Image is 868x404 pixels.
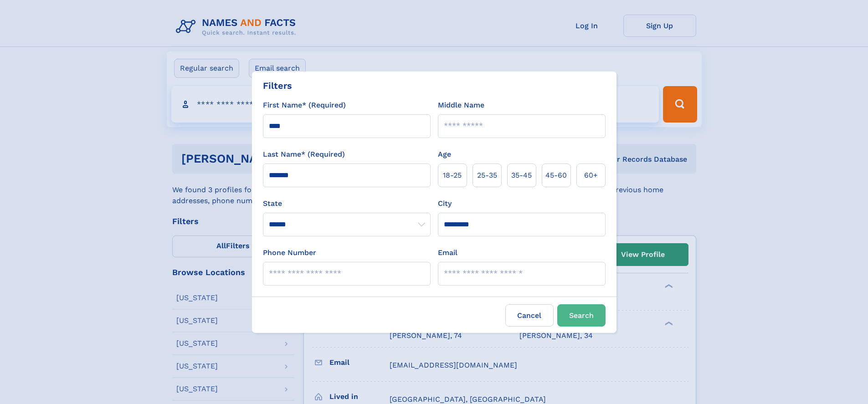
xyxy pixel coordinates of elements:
[511,170,532,181] span: 35‑45
[584,170,598,181] span: 60+
[438,198,452,209] label: City
[438,247,457,258] label: Email
[505,304,554,327] label: Cancel
[263,247,316,258] label: Phone Number
[477,170,497,181] span: 25‑35
[263,198,431,209] label: State
[438,100,484,111] label: Middle Name
[263,149,345,160] label: Last Name* (Required)
[263,100,346,111] label: First Name* (Required)
[545,170,567,181] span: 45‑60
[557,304,606,327] button: Search
[263,79,292,92] div: Filters
[443,170,462,181] span: 18‑25
[438,149,451,160] label: Age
